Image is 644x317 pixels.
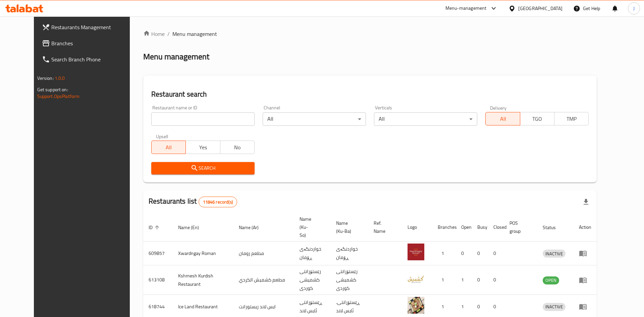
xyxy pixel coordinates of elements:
[189,143,217,152] span: Yes
[37,85,68,94] span: Get support on:
[331,242,368,265] td: خواردنگەی ڕۆمان
[488,265,504,295] td: 0
[154,143,183,152] span: All
[263,112,366,126] div: All
[408,270,424,287] img: Kshmesh Kurdish Restaurant
[199,199,237,205] span: 11846 record(s)
[579,303,591,311] div: Menu
[472,242,488,265] td: 0
[520,112,554,125] button: TGO
[543,250,566,258] span: INACTIVE
[543,250,566,258] div: INACTIVE
[223,143,252,152] span: No
[37,74,54,83] span: Version:
[578,194,594,210] div: Export file
[51,23,136,31] span: Restaurants Management
[432,213,456,242] th: Branches
[633,5,635,12] span: J
[149,223,161,231] span: ID
[294,242,331,265] td: خواردنگەی ڕۆمان
[432,242,456,265] td: 1
[172,30,217,38] span: Menu management
[143,30,165,38] a: Home
[432,265,456,295] td: 1
[488,114,517,124] span: All
[331,265,368,295] td: رێستۆرانتی کشمیشى كوردى
[518,5,562,12] div: [GEOGRAPHIC_DATA]
[300,215,323,239] span: Name (Ku-So)
[239,223,267,231] span: Name (Ar)
[51,55,136,63] span: Search Branch Phone
[151,112,255,126] input: Search for restaurant name or ID..
[579,276,591,284] div: Menu
[151,162,255,174] button: Search
[143,30,597,38] nav: breadcrumb
[543,303,566,311] span: INACTIVE
[143,51,209,62] h2: Menu management
[543,276,559,284] span: OPEN
[167,30,170,38] li: /
[579,249,591,257] div: Menu
[408,244,424,260] img: Xwardngay Roman
[456,265,472,295] td: 1
[294,265,331,295] td: رێستۆرانتی کشمیشى كوردى
[557,114,586,124] span: TMP
[199,197,237,207] div: Total records count
[185,141,220,154] button: Yes
[143,265,173,295] td: 613108
[445,4,487,12] div: Menu-management
[488,242,504,265] td: 0
[233,265,294,295] td: مطعم كشميش الكردي
[408,297,424,314] img: Ice Land Restaurant
[543,303,566,311] div: INACTIVE
[37,35,142,51] a: Branches
[543,223,565,231] span: Status
[543,276,559,284] div: OPEN
[233,242,294,265] td: مطعم رومان
[490,105,507,110] label: Delivery
[173,242,233,265] td: Xwardngay Roman
[37,51,142,67] a: Search Branch Phone
[574,213,597,242] th: Action
[37,19,142,35] a: Restaurants Management
[151,141,186,154] button: All
[336,219,360,235] span: Name (Ku-Ba)
[157,164,249,172] span: Search
[151,89,589,99] h2: Restaurant search
[55,74,65,83] span: 1.0.0
[374,219,394,235] span: Ref. Name
[156,134,168,139] label: Upsell
[472,213,488,242] th: Busy
[485,112,520,125] button: All
[173,265,233,295] td: Kshmesh Kurdish Restaurant
[37,92,80,101] a: Support.OpsPlatform
[178,223,208,231] span: Name (En)
[456,213,472,242] th: Open
[523,114,552,124] span: TGO
[374,112,477,126] div: All
[51,39,136,47] span: Branches
[456,242,472,265] td: 0
[220,141,255,154] button: No
[554,112,589,125] button: TMP
[509,219,529,235] span: POS group
[149,196,237,207] h2: Restaurants list
[472,265,488,295] td: 0
[488,213,504,242] th: Closed
[143,242,173,265] td: 609857
[402,213,432,242] th: Logo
